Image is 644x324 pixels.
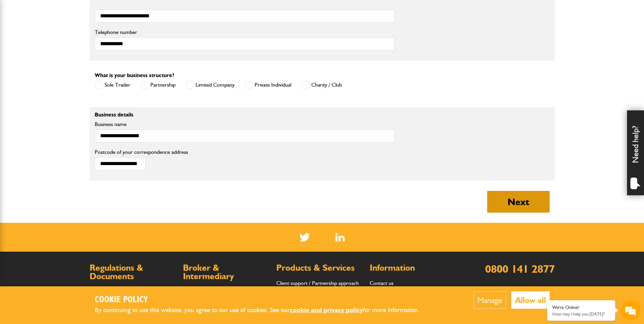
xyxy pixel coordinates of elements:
label: Sole Trader [95,81,130,89]
a: Client support / Partnership approach [276,280,359,286]
a: Contact us [370,280,393,286]
label: Private Individual [245,81,291,89]
label: Partnership [141,81,176,89]
h2: Broker & Intermediary [183,264,270,281]
img: Linked In [335,233,345,241]
label: Limited Company [186,81,235,89]
p: Business details [95,112,394,118]
p: How may I help you today? [552,311,610,317]
em: Start Chat [92,209,123,218]
button: Allow all [511,291,550,309]
h2: Cookie Policy [95,295,431,305]
div: We're Online! [552,305,610,310]
h2: Information [370,264,456,272]
a: cookie and privacy policy [290,306,363,314]
button: Manage [474,291,506,309]
input: Enter your phone number [9,103,124,118]
label: What is your business structure? [95,73,174,78]
h2: Products & Services [276,264,363,272]
input: Enter your email address [9,83,124,98]
input: Enter your last name [9,63,124,78]
a: 0800 141 2877 [485,262,555,275]
div: Need help? [627,110,644,195]
label: Telephone number [95,30,394,35]
div: Minimize live chat window [111,3,128,20]
img: d_20077148190_company_1631870298795_20077148190 [12,38,29,47]
textarea: Type your message and hit 'Enter' [9,123,124,203]
p: By continuing to use this website, you agree to our use of cookies. See our for more information. [95,305,431,316]
button: Next [487,191,550,213]
a: LinkedIn [335,233,345,241]
div: Chat with us now [35,38,114,47]
label: Postcode of your correspondence address [95,149,198,155]
h2: Regulations & Documents [90,264,176,281]
label: Business name [95,122,394,127]
label: Charity / Club [301,81,342,89]
img: Twitter [299,233,310,241]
